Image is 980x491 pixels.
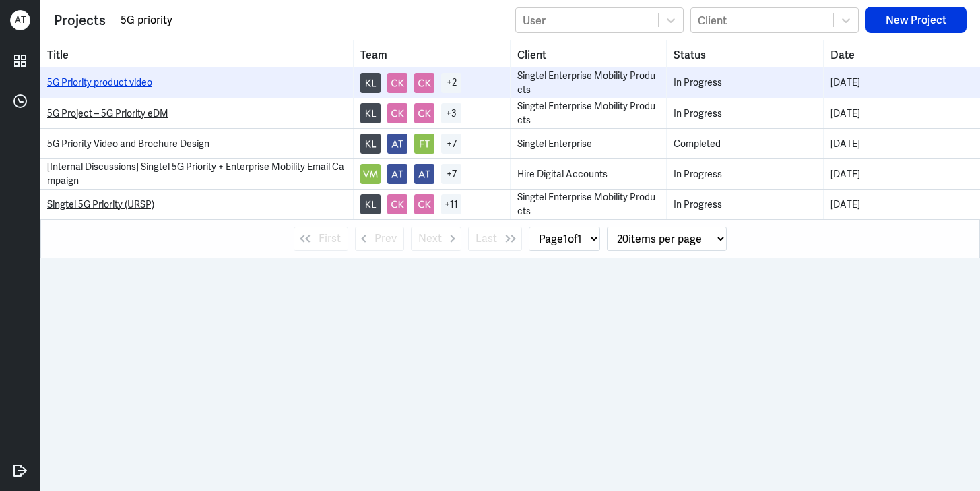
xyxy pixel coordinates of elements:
[698,13,727,27] div: Client
[830,167,974,181] div: [DATE]
[354,67,511,98] td: Team
[387,73,407,93] img: avatar.jpg
[674,107,816,121] div: In Progress
[511,190,667,219] td: Client
[511,159,667,189] td: Client
[517,99,660,127] div: Singtel Enterprise Mobility Products
[517,69,660,97] div: Singtel Enterprise Mobility Products
[40,190,354,219] td: Title
[387,103,407,123] img: avatar.jpg
[47,107,168,119] a: 5G Project – 5G Priority eDM
[476,231,497,247] span: Last
[119,10,509,30] input: Search
[441,134,461,154] div: + 7
[387,164,407,184] img: avatar.jpg
[674,76,816,90] div: In Progress
[418,231,442,247] span: Next
[414,164,434,184] img: avatar.jpg
[517,190,660,219] div: Singtel Enterprise Mobility Products
[10,10,30,30] div: A T
[667,129,824,158] td: Status
[414,134,434,154] img: avatar.jpg
[667,40,824,67] th: Toggle SortBy
[441,164,461,184] div: + 7
[360,164,381,184] img: avatar.jpg
[830,107,974,121] div: [DATE]
[354,190,511,219] td: Team
[674,137,816,151] div: Completed
[667,67,824,98] td: Status
[441,103,461,123] div: + 3
[47,76,152,88] a: 5G Priority product video
[468,227,522,251] button: Last
[387,134,407,154] img: avatar.jpg
[441,194,461,214] div: + 11
[374,231,397,247] span: Prev
[387,194,407,214] img: avatar.jpg
[360,194,381,214] img: avatar.jpg
[667,190,824,219] td: Status
[47,198,154,210] a: Singtel 5G Priority (URSP)
[47,161,344,187] a: [Internal Discussions] Singtel 5G Priority + Enterprise Mobility Email Campaign
[511,40,667,67] th: Toggle SortBy
[40,159,354,189] td: Title
[40,98,354,128] td: Title
[354,40,511,67] th: Toggle SortBy
[865,7,967,33] button: New Project
[830,76,974,90] div: [DATE]
[441,73,461,93] div: + 2
[517,137,660,151] div: Singtel Enterprise
[355,227,404,251] button: Prev
[354,98,511,128] td: Team
[674,198,816,212] div: In Progress
[360,73,381,93] img: avatar.jpg
[40,67,354,98] td: Title
[674,167,816,181] div: In Progress
[40,40,354,67] th: Toggle SortBy
[511,67,667,98] td: Client
[830,137,974,151] div: [DATE]
[319,231,341,247] span: First
[354,159,511,189] td: Team
[511,129,667,158] td: Client
[360,103,381,123] img: avatar.jpg
[40,129,354,158] td: Title
[414,194,434,214] img: avatar.jpg
[517,167,660,181] div: Hire Digital Accounts
[523,13,546,27] div: User
[511,98,667,128] td: Client
[47,138,209,150] a: 5G Priority Video and Brochure Design
[54,10,106,30] div: Projects
[414,103,434,123] img: avatar.jpg
[414,73,434,93] img: avatar.jpg
[354,129,511,158] td: Team
[294,227,348,251] button: First
[667,98,824,128] td: Status
[667,159,824,189] td: Status
[360,134,381,154] img: avatar.jpg
[411,227,461,251] button: Next
[830,198,974,212] div: [DATE]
